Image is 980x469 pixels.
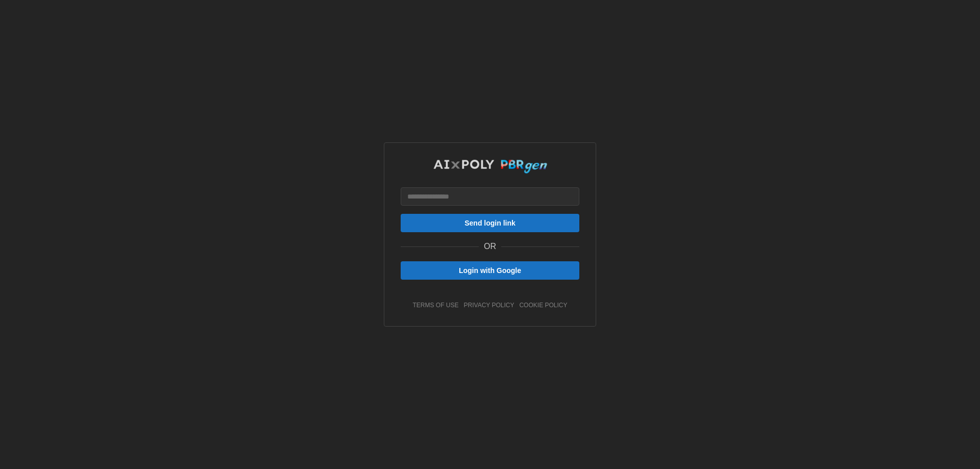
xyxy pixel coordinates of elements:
p: OR [484,240,496,253]
button: Send login link [401,214,579,232]
button: Login with Google [401,261,579,280]
img: AIxPoly PBRgen [433,159,548,174]
span: Login with Google [459,262,521,279]
a: terms of use [413,301,459,310]
a: privacy policy [464,301,514,310]
span: Send login link [464,214,516,232]
a: cookie policy [519,301,567,310]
